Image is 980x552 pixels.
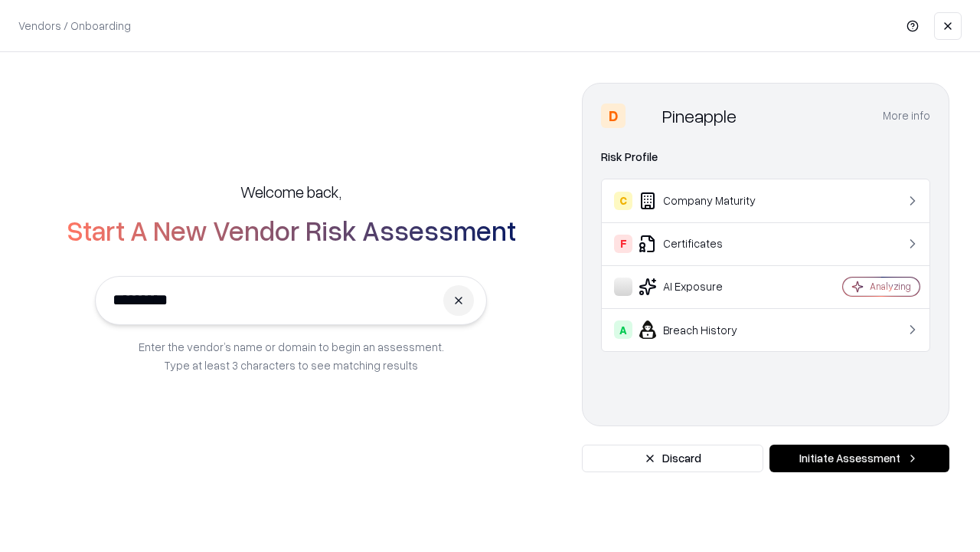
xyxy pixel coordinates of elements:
[614,192,632,210] div: C
[601,103,626,128] div: D
[614,320,632,339] div: A
[582,445,763,472] button: Discard
[614,235,797,253] div: Certificates
[614,278,797,296] div: AI Exposure
[769,445,949,472] button: Initiate Assessment
[67,215,516,245] h2: Start A New Vendor Risk Assessment
[883,102,930,130] button: More info
[240,181,341,202] h5: Welcome back,
[139,337,444,374] p: Enter the vendor’s name or domain to begin an assessment. Type at least 3 characters to see match...
[614,235,632,253] div: F
[614,192,797,210] div: Company Maturity
[601,148,930,166] div: Risk Profile
[632,103,656,128] img: Pineapple
[870,280,911,293] div: Analyzing
[18,18,131,34] p: Vendors / Onboarding
[614,320,797,339] div: Breach History
[662,103,737,128] div: Pineapple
